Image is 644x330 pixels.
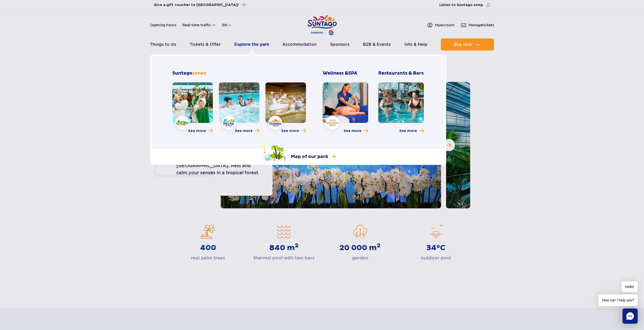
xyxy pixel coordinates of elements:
span: zones [192,70,206,76]
span: Hello! [621,281,638,292]
a: Accommodation [282,38,317,51]
span: Manage tickets [469,23,494,28]
span: SPA [348,70,357,76]
span: See more [399,128,417,134]
span: My account [435,23,454,28]
a: B2B & Events [363,38,391,51]
a: Info & Help [404,38,427,51]
h2: Suntago [172,70,306,76]
a: Managetickets [461,22,494,28]
a: Explore the park [234,38,269,51]
span: See more [188,128,206,134]
span: See more [281,128,299,134]
p: Map of our park [291,154,328,160]
a: More about Wellness & SPA [344,128,368,134]
a: Tickets & Offer [190,38,221,51]
span: Buy now [454,42,472,47]
a: Sponsors [330,38,349,51]
a: Myaccount [427,22,454,28]
h3: Wellness & [323,70,368,76]
a: More about Restaurants & Bars [399,128,424,134]
button: en [222,23,232,28]
a: Opening hours [150,23,176,28]
button: Buy now [441,38,494,51]
div: Chat [622,309,638,324]
h3: Restaurants & Bars [378,70,424,76]
a: More about Relax zone [235,128,259,134]
a: More about Jamango zone [188,128,213,134]
a: Things to do [150,38,176,51]
a: More about Saunaria zone [281,128,306,134]
span: See more [344,128,361,134]
a: Map of our park [260,143,336,162]
span: See more [235,128,253,134]
button: Real-time traffic [182,23,216,27]
span: How can I help you? [598,294,638,306]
